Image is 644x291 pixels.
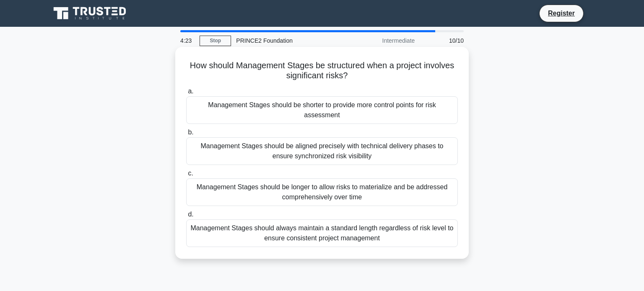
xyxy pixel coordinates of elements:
span: b. [188,129,193,136]
div: 4:23 [175,32,200,49]
div: PRINCE2 Foundation [231,32,346,49]
div: Management Stages should be aligned precisely with technical delivery phases to ensure synchroniz... [186,137,458,165]
span: c. [188,170,193,177]
span: d. [188,211,193,218]
span: a. [188,88,193,95]
div: Management Stages should be longer to allow risks to materialize and be addressed comprehensively... [186,178,458,206]
div: Management Stages should always maintain a standard length regardless of risk level to ensure con... [186,219,458,247]
div: 10/10 [420,32,469,49]
h5: How should Management Stages be structured when a project involves significant risks? [185,60,459,81]
a: Register [543,8,580,18]
a: Stop [200,36,231,46]
div: Intermediate [346,32,420,49]
div: Management Stages should be shorter to provide more control points for risk assessment [186,96,458,124]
